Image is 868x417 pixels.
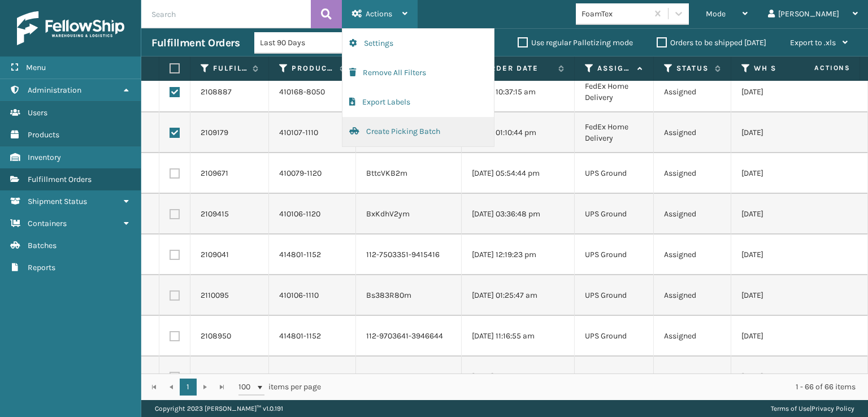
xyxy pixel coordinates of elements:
[462,316,575,357] td: [DATE] 11:16:55 am
[337,381,856,393] div: 1 - 66 of 66 items
[279,250,321,259] a: 414801-1152
[731,153,844,194] td: [DATE]
[201,249,229,260] a: 2109041
[731,275,844,316] td: [DATE]
[279,87,325,97] a: 410168-8050
[597,63,632,73] label: Assigned Carrier Service
[28,130,59,140] span: Products
[575,234,654,275] td: UPS Ground
[356,275,462,316] td: Bs383R80m
[356,357,462,397] td: B4B2C8BRm
[575,112,654,153] td: FedEx Home Delivery
[28,175,92,184] span: Fulfillment Orders
[811,405,854,412] a: Privacy Policy
[581,8,649,20] div: FoamTex
[575,316,654,357] td: UPS Ground
[654,112,731,153] td: Assigned
[575,275,654,316] td: UPS Ground
[238,379,321,396] span: items per page
[201,168,228,179] a: 2109671
[462,194,575,234] td: [DATE] 03:36:48 pm
[356,316,462,357] td: 112-9703641-3946644
[654,357,731,397] td: Assigned
[279,209,320,219] a: 410106-1120
[201,331,231,342] a: 2108950
[292,63,334,73] label: Product SKU
[28,263,55,272] span: Reports
[201,127,228,138] a: 2109179
[213,63,247,73] label: Fulfillment Order Id
[342,88,494,117] button: Export Labels
[28,197,87,206] span: Shipment Status
[342,117,494,146] button: Create Picking Batch
[260,37,348,49] div: Last 90 Days
[654,194,731,234] td: Assigned
[201,208,229,220] a: 2109415
[201,86,232,98] a: 2108887
[575,72,654,112] td: FedEx Home Delivery
[731,194,844,234] td: [DATE]
[654,72,731,112] td: Assigned
[28,219,67,228] span: Containers
[676,63,709,73] label: Status
[28,108,47,118] span: Users
[342,29,494,58] button: Settings
[342,58,494,88] button: Remove All Filters
[356,234,462,275] td: 112-7503351-9415416
[654,234,731,275] td: Assigned
[654,153,731,194] td: Assigned
[180,379,197,396] a: 1
[279,128,318,137] a: 410107-1110
[462,234,575,275] td: [DATE] 12:19:23 pm
[731,234,844,275] td: [DATE]
[279,168,322,178] a: 410079-1120
[575,153,654,194] td: UPS Ground
[366,9,392,19] span: Actions
[575,357,654,397] td: UPS Ground
[151,36,240,50] h3: Fulfillment Orders
[731,112,844,153] td: [DATE]
[657,38,766,47] label: Orders to be shipped [DATE]
[771,405,810,412] a: Terms of Use
[356,153,462,194] td: BttcVKB2m
[201,290,229,301] a: 2110095
[462,112,575,153] td: [DATE] 01:10:44 pm
[462,153,575,194] td: [DATE] 05:54:44 pm
[155,400,283,417] p: Copyright 2023 [PERSON_NAME]™ v 1.0.191
[462,72,575,112] td: [DATE] 10:37:15 am
[462,357,575,397] td: [DATE] 07:46:27 pm
[575,194,654,234] td: UPS Ground
[28,241,57,250] span: Batches
[238,381,255,393] span: 100
[771,400,854,417] div: |
[462,275,575,316] td: [DATE] 01:25:47 am
[731,72,844,112] td: [DATE]
[731,316,844,357] td: [DATE]
[201,371,229,383] a: 2109813
[654,316,731,357] td: Assigned
[28,85,81,95] span: Administration
[279,372,322,381] a: 410069-1130
[754,63,822,73] label: WH Ship By Date
[279,290,319,300] a: 410106-1110
[518,38,633,47] label: Use regular Palletizing mode
[17,11,124,45] img: logo
[790,38,836,47] span: Export to .xls
[356,194,462,234] td: BxKdhV2ym
[779,59,857,77] span: Actions
[706,9,726,19] span: Mode
[28,153,61,162] span: Inventory
[654,275,731,316] td: Assigned
[26,63,46,72] span: Menu
[731,357,844,397] td: [DATE]
[279,331,321,341] a: 414801-1152
[484,63,553,73] label: Order Date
